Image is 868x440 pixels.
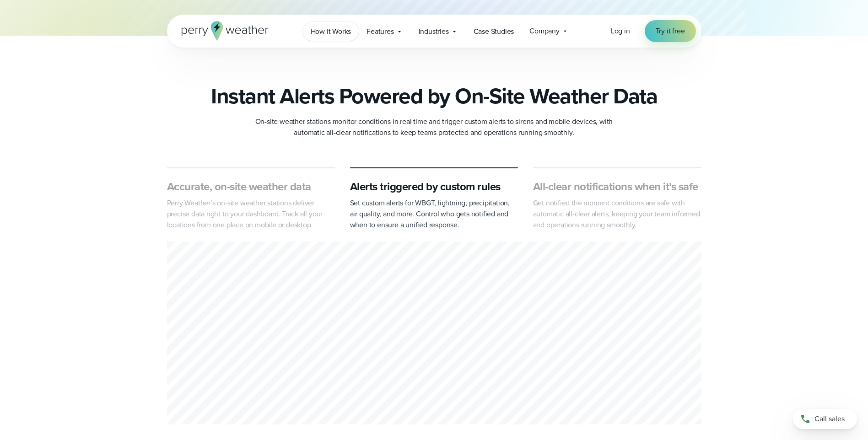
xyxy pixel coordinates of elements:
a: Case Studies [466,22,522,41]
span: Industries [419,26,449,37]
span: How it Works [311,26,351,37]
span: Company [529,26,560,37]
h3: All-clear notifications when it’s safe [533,179,701,194]
span: Call sales [814,413,845,424]
p: Set custom alerts for WBGT, lightning, precipitation, air quality, and more. Control who gets not... [350,198,518,231]
p: On-site weather stations monitor conditions in real time and trigger custom alerts to sirens and ... [251,116,617,138]
span: Features [367,26,394,37]
a: Try it free [645,20,696,42]
span: Try it free [656,26,685,37]
div: slideshow [167,241,701,428]
div: 2 of 3 [167,241,701,428]
a: Log in [611,26,630,37]
a: How it Works [303,22,359,41]
p: Perry Weather’s on-site weather stations deliver precise data right to your dashboard. Track all ... [167,198,335,231]
a: Call sales [793,409,857,429]
span: Case Studies [474,26,514,37]
h2: Instant Alerts Powered by On-Site Weather Data [211,83,657,109]
h3: Alerts triggered by custom rules [350,179,518,194]
h3: Accurate, on-site weather data [167,179,335,194]
p: Get notified the moment conditions are safe with automatic all-clear alerts, keeping your team in... [533,198,701,231]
